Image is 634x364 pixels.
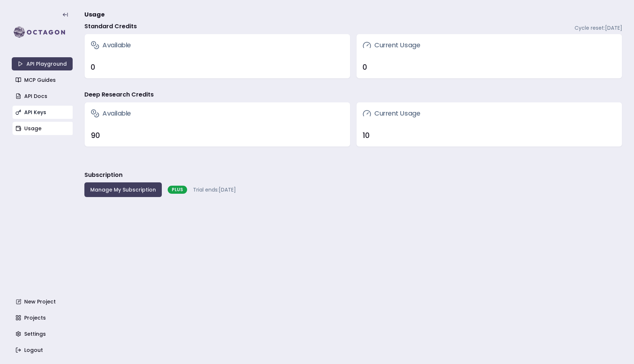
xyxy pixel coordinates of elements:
[84,10,105,19] span: Usage
[91,130,344,141] div: 90
[12,106,73,119] a: API Keys
[193,186,236,193] span: Trial ends: [DATE]
[12,327,73,341] a: Settings
[12,122,73,135] a: Usage
[362,40,420,50] h3: Current Usage
[12,57,73,70] a: API Playground
[84,90,154,99] h4: Deep Research Credits
[12,73,73,87] a: MCP Guides
[91,108,131,119] h3: Available
[12,295,73,308] a: New Project
[12,311,73,324] a: Projects
[12,25,73,40] img: logo-rect-yK7x_WSZ.svg
[575,24,622,32] span: Cycle reset: [DATE]
[91,62,344,72] div: 0
[12,343,73,357] a: Logout
[362,130,616,141] div: 10
[84,22,137,31] h4: Standard Credits
[168,186,187,194] div: PLUS
[362,62,616,72] div: 0
[84,171,123,179] h3: Subscription
[362,108,420,119] h3: Current Usage
[12,90,73,103] a: API Docs
[84,182,162,197] button: Manage My Subscription
[91,40,131,50] h3: Available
